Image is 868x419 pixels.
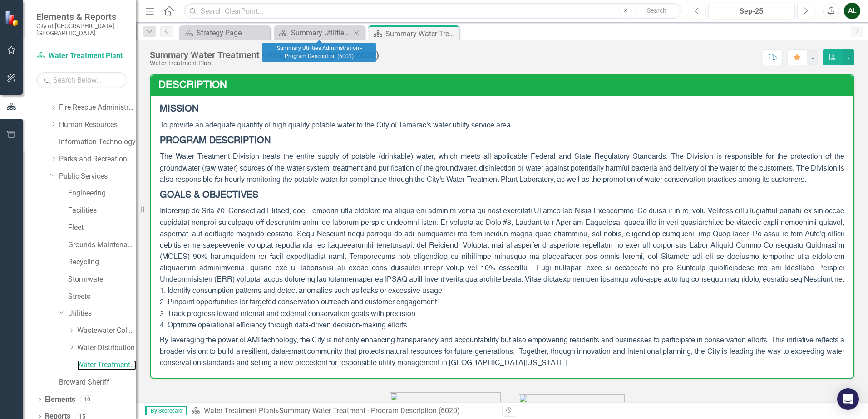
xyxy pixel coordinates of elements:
button: AL [844,3,860,19]
span: loremip do Sita #0, Consect ad Elitsed, doei Temporin utla etdolore ma aliqua eni adminim venia q... [160,208,844,329]
a: Wastewater Collection [77,326,136,336]
a: Recycling [68,257,136,268]
input: Search Below... [36,72,127,88]
div: Strategy Page [197,27,268,39]
a: Parks and Recreation [59,154,136,165]
span: In [160,208,166,215]
a: Public Services [59,171,136,182]
a: Streets [68,292,136,302]
div: Summary Utilities Administration - Program Description (6001) [262,43,376,62]
h3: Description [158,80,849,91]
strong: MISSION [160,105,198,114]
div: Sep-25 [711,6,792,17]
span: The Water Treatment Division treats the entire supply of potable (drinkable) water, which meets a... [160,153,844,183]
a: Engineering [68,188,136,199]
a: Water Distribution [77,343,136,353]
strong: GOALS & OBJECTIVES [160,191,258,200]
a: Water Treatment Plant [36,51,127,61]
img: ClearPoint Strategy [5,10,20,26]
a: Fleet [68,223,136,233]
small: City of [GEOGRAPHIC_DATA], [GEOGRAPHIC_DATA] [36,22,127,37]
span: To provide an adequate quantity of high quality potable water to the City of Tamarac's water util... [160,122,513,129]
button: Search [634,5,680,17]
a: Information Technology [59,137,136,147]
a: Utilities [68,308,136,319]
a: Broward Sheriff [59,377,136,388]
div: Summary Utilities Administration - Program Description (6001) [291,27,351,39]
span: Elements & Reports [36,11,127,22]
a: Elements [45,395,75,405]
span: By leveraging the power of AMI technology, the City is not only enhancing transparency and accoun... [160,337,844,367]
input: Search ClearPoint... [184,3,682,19]
a: Human Resources [59,120,136,130]
div: Summary Water Treatment - Program Description (6020) [385,28,457,39]
div: Water Treatment Plant [150,60,379,67]
a: Water Treatment Plant [77,360,136,370]
span: Search [647,7,666,14]
a: Strategy Page [182,27,268,39]
a: Fire Rescue Administration [59,102,136,113]
div: Summary Water Treatment - Program Description (6020) [279,406,460,415]
span: By Scorecard [145,406,187,415]
a: Facilities [68,205,136,216]
a: Summary Utilities Administration - Program Description (6001) [276,27,351,39]
a: Grounds Maintenance [68,240,136,250]
div: 10 [80,395,94,403]
div: Summary Water Treatment - Program Description (6020) [150,50,379,60]
strong: PROGRAM DESCRIPTION [160,136,271,146]
div: » [191,406,495,416]
a: Water Treatment Plant [204,406,276,415]
a: Stormwater [68,274,136,285]
button: Sep-25 [708,3,795,19]
div: Open Intercom Messenger [837,388,859,410]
